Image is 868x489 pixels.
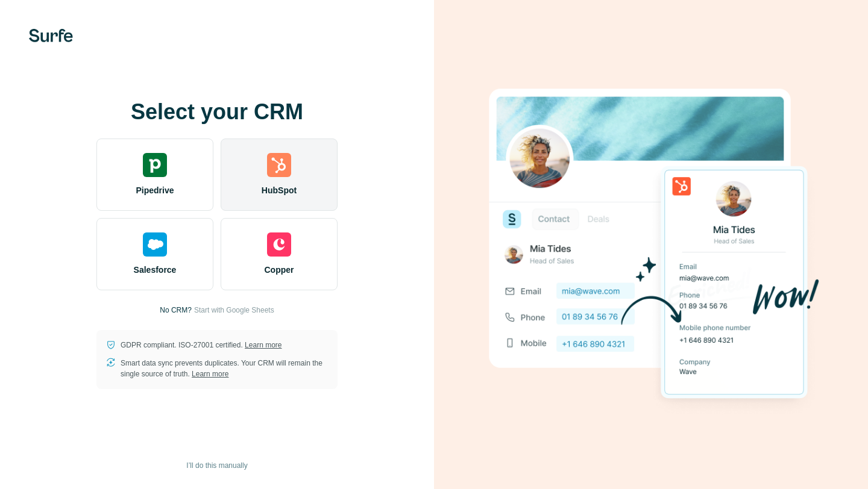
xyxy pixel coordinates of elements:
span: Copper [265,264,294,276]
p: No CRM? [160,305,192,316]
img: copper's logo [267,232,291,257]
img: HUBSPOT image [482,70,820,419]
img: Surfe's logo [29,29,73,42]
a: Learn more [245,341,281,349]
span: HubSpot [262,184,297,196]
button: I’ll do this manually [178,456,256,475]
a: Learn more [192,370,228,378]
span: Pipedrive [136,184,174,196]
h1: Select your CRM [96,100,338,124]
img: salesforce's logo [143,232,167,257]
img: hubspot's logo [267,153,291,177]
button: Start with Google Sheets [194,305,274,316]
p: GDPR compliant. ISO-27001 certified. [121,340,281,350]
span: I’ll do this manually [186,460,247,471]
img: pipedrive's logo [143,153,167,177]
span: Salesforce [134,264,177,276]
p: Smart data sync prevents duplicates. Your CRM will remain the single source of truth. [121,358,328,379]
